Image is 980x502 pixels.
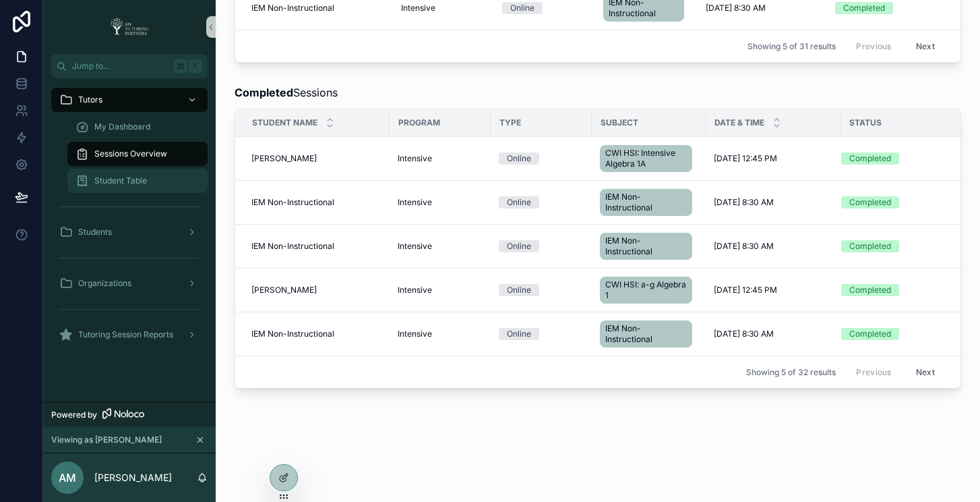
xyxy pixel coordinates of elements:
div: Online [507,196,531,208]
a: Online [499,284,584,296]
a: Intensive [398,285,483,296]
a: Completed [841,240,969,252]
span: IEM Non-Instructional [605,323,687,345]
a: Completed [841,152,969,165]
span: Date & Time [714,117,764,128]
a: Powered by [43,402,216,427]
span: [DATE] 8:30 AM [714,197,774,208]
span: IEM Non-Instructional [251,3,334,13]
button: Next [907,362,944,383]
img: App logo [106,16,153,38]
a: IEM Non-Instructional [600,318,698,350]
a: Sessions Overview [67,142,208,166]
span: Powered by [51,410,97,420]
span: Intensive [398,197,432,208]
span: Intensive [398,153,432,164]
a: Completed [841,196,969,208]
a: Completed [841,284,969,296]
a: Completed [841,328,969,340]
span: My Dashboard [94,121,150,132]
div: Online [510,2,534,14]
div: Online [507,284,531,296]
span: Jump to... [72,61,169,72]
span: [DATE] 8:30 AM [714,329,774,339]
a: IEM Non-Instructional [600,186,698,219]
a: Online [499,196,584,208]
a: [DATE] 8:30 AM [714,197,832,208]
span: IEM Non-Instructional [251,197,334,208]
span: Showing 5 of 32 results [746,367,836,378]
div: Completed [849,328,891,340]
a: IEM Non-Instructional [251,197,381,208]
a: IEM Non-Instructional [251,241,381,252]
span: CWI HSI: Intensive Algebra 1A [605,148,687,169]
div: Completed [849,284,891,296]
span: IEM Non-Instructional [251,241,334,252]
a: My Dashboard [67,115,208,139]
button: Jump to...K [51,54,208,78]
span: Sessions [235,84,338,101]
a: Intensive [398,153,483,164]
span: Student Table [94,175,147,186]
span: Viewing as [PERSON_NAME] [51,435,162,445]
a: Online [499,152,584,165]
a: [DATE] 12:45 PM [714,153,832,164]
div: Online [507,240,531,252]
span: [DATE] 12:45 PM [714,285,777,296]
span: K [190,61,201,72]
span: [DATE] 8:30 AM [714,241,774,252]
span: IEM Non-Instructional [605,235,687,257]
a: [PERSON_NAME] [251,153,381,164]
a: [DATE] 12:45 PM [714,285,832,296]
a: Intensive [398,241,483,252]
span: Sessions Overview [94,148,167,159]
button: Next [907,36,944,57]
a: [DATE] 8:30 AM [714,241,832,252]
span: Students [78,227,112,238]
span: Intensive [401,3,435,13]
div: Online [507,328,531,340]
div: Completed [849,196,891,208]
a: IEM Non-Instructional [251,329,381,339]
span: [DATE] 8:30 AM [706,3,766,13]
span: Intensive [398,329,432,339]
div: Completed [849,240,891,252]
span: [PERSON_NAME] [251,153,317,164]
a: CWI HSI: Intensive Algebra 1A [600,142,698,175]
div: Completed [843,2,885,14]
span: Tutoring Session Reports [78,329,173,340]
a: Intensive [398,197,483,208]
span: [PERSON_NAME] [251,285,317,296]
span: Type [499,117,521,128]
a: Online [499,240,584,252]
span: AM [59,470,76,486]
span: Subject [601,117,638,128]
span: Organizations [78,278,131,289]
span: Showing 5 of 31 results [747,41,836,52]
div: Completed [849,152,891,165]
span: CWI HSI: a-g Algebra 1 [605,279,687,301]
span: Student Name [252,117,317,128]
span: IEM Non-Instructional [251,329,334,339]
span: Intensive [398,241,432,252]
div: scrollable content [43,78,216,364]
a: Tutoring Session Reports [51,323,208,347]
p: [PERSON_NAME] [94,471,172,484]
a: Tutors [51,88,208,112]
a: [DATE] 8:30 AM [714,329,832,339]
div: Online [507,152,531,165]
span: Status [849,117,882,128]
a: Intensive [398,329,483,339]
span: Intensive [398,285,432,296]
strong: Completed [235,86,293,99]
a: Students [51,220,208,244]
a: Online [499,328,584,340]
span: IEM Non-Instructional [605,192,687,213]
span: Tutors [78,94,102,105]
a: [PERSON_NAME] [251,285,381,296]
a: IEM Non-Instructional [600,230,698,262]
a: Student Table [67,169,208,193]
span: [DATE] 12:45 PM [714,153,777,164]
span: Program [398,117,440,128]
a: Organizations [51,271,208,296]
